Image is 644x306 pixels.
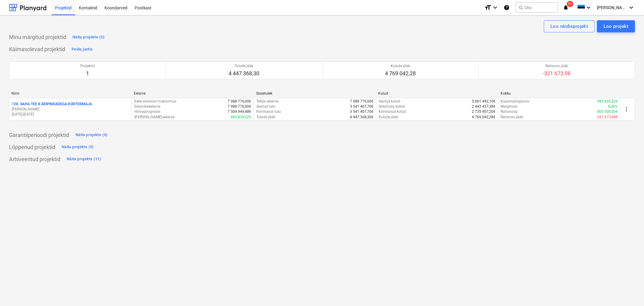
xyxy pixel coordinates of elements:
[80,63,95,69] p: Projektid
[75,132,108,138] div: Näita projekte (0)
[596,115,618,120] p: -321 673,98€
[134,115,175,120] p: [PERSON_NAME]-eelarve :
[9,132,69,139] p: Garantiiperioodi projektid
[256,109,282,114] p: Kinnitatud tulu :
[9,156,60,163] p: Arhiveeritud projektid
[614,277,644,306] iframe: Chat Widget
[71,32,106,42] button: Näita projekte (0)
[256,91,373,96] div: Sissetulek
[229,63,259,69] p: Tulude jääk
[12,107,129,112] p: [PERSON_NAME]
[501,104,518,109] p: Marginaal :
[385,63,416,69] p: Kulude jääk
[378,91,496,96] div: Kulud
[550,22,588,30] div: Loo näidisprojekt
[623,106,630,113] span: more_vert
[228,104,251,109] p: 7 988 776,00€
[379,104,405,109] p: Sidumata kulud :
[608,104,618,109] p: 6,06%
[65,155,103,164] button: Näita projekte (11)
[9,46,65,53] p: Käimasolevad projektid
[604,22,628,30] div: Loo projekt
[350,115,373,120] p: 4 447 368,30€
[12,112,129,117] p: [DATE] - [DATE]
[567,1,573,7] span: 11
[134,104,161,109] p: Eesmärkeelarve :
[256,115,276,120] p: Tulude jääk :
[585,4,592,11] i: keyboard_arrow_down
[256,104,276,109] p: Seotud tulu :
[543,70,571,77] p: -321 673,98
[518,5,523,10] span: search
[472,109,495,114] p: 2 735 907,20€
[379,109,407,114] p: Kinnitatud kulud :
[12,102,129,117] div: 128 -SAHA TEE 8 ÄRIPINDADEGA KORTERMAJA[PERSON_NAME][DATE]-[DATE]
[72,34,105,41] div: Näita projekte (0)
[484,4,492,11] i: format_size
[60,142,95,152] button: Näita projekte (0)
[80,70,95,77] p: 1
[543,63,571,69] p: Rahavoo jääk
[501,115,524,120] p: Rahavoo jääk :
[9,34,66,41] p: Minu märgitud projektid
[67,156,101,163] div: Näita projekte (11)
[228,109,251,114] p: 7 504 949,48€
[516,2,558,13] button: Otsi
[134,91,251,96] div: Eelarve
[12,102,92,107] p: 128 - SAHA TEE 8 ÄRIPINDADEGA KORTERMAJA
[11,91,129,96] div: Nimi
[597,109,618,114] p: 805 500,50€
[62,144,94,151] div: Näita projekte (0)
[379,99,401,104] p: Seotud kulud :
[385,70,416,77] p: 4 769 042,28
[501,91,618,96] div: Kokku
[501,99,530,104] p: Kasumiprognoos :
[134,99,177,104] p: Eelarvestatud maksumus :
[9,144,55,151] p: Lõppenud projektid
[228,99,251,104] p: 7 988 776,00€
[256,99,279,104] p: Tellija eelarve :
[597,99,618,104] p: 483 826,52€
[597,20,635,32] button: Loo projekt
[70,44,94,54] button: Peida jaotis
[134,109,161,114] p: Hinnaprognoos :
[229,70,259,77] p: 4 447 368,30
[628,4,635,11] i: keyboard_arrow_down
[231,115,251,120] p: 483 826,52€
[472,104,495,109] p: 2 443 457,38€
[504,4,510,11] i: Abikeskus
[379,115,399,120] p: Kulude jääk :
[472,115,495,120] p: 4 769 042,28€
[72,46,93,53] div: Peida jaotis
[472,99,495,104] p: 5 061 492,10€
[597,5,627,10] span: [PERSON_NAME]
[350,99,373,104] p: 7 988 776,00€
[350,104,373,109] p: 3 541 407,70€
[492,4,499,11] i: keyboard_arrow_down
[501,109,518,114] p: Rahavoog :
[350,109,373,114] p: 3 541 407,70€
[544,20,594,32] button: Loo näidisprojekt
[563,4,569,11] i: notifications
[74,130,109,140] button: Näita projekte (0)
